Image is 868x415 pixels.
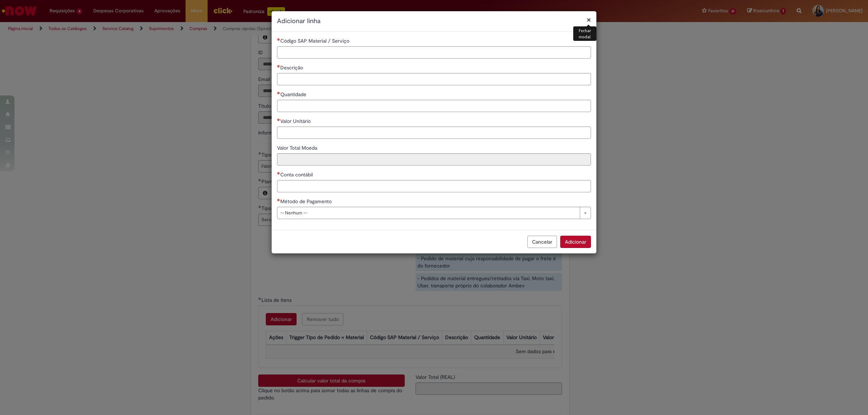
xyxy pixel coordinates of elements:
[280,198,333,205] span: Método de Pagamento
[280,38,351,44] span: Código SAP Material / Serviço
[277,100,591,112] input: Quantidade
[277,127,591,139] input: Valor Unitário
[277,38,280,41] span: Necessários
[527,236,557,248] button: Cancelar
[277,65,280,68] span: Necessários
[277,17,591,26] h2: Adicionar linha
[277,180,591,192] input: Conta contábil
[280,207,576,219] span: -- Nenhum --
[277,46,591,59] input: Código SAP Material / Serviço
[560,236,591,248] button: Adicionar
[277,153,591,166] input: Valor Total Moeda
[277,118,280,121] span: Necessários
[277,198,280,201] span: Necessários
[277,73,591,85] input: Descrição
[280,64,305,71] span: Descrição
[280,118,312,124] span: Valor Unitário
[280,91,308,98] span: Quantidade
[277,91,280,94] span: Necessários
[587,16,591,23] button: Fechar modal
[277,145,319,151] span: Somente leitura - Valor Total Moeda
[277,172,280,175] span: Necessários
[573,26,596,41] div: Fechar modal
[280,171,314,178] span: Conta contábil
